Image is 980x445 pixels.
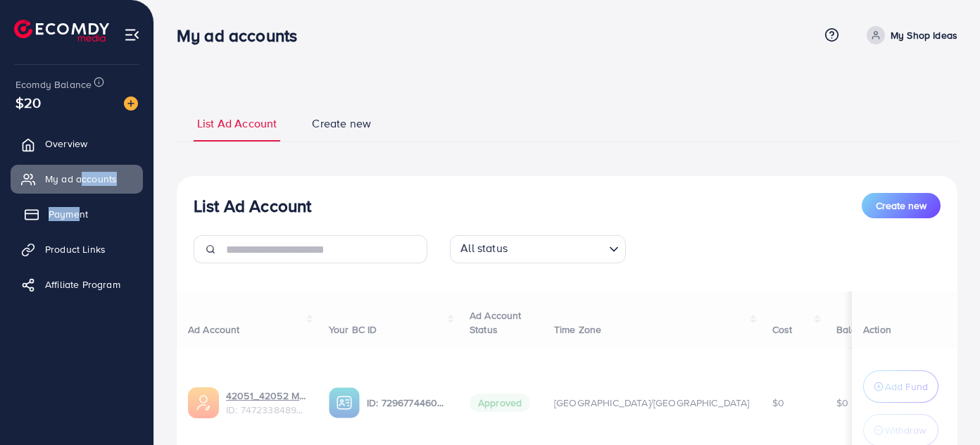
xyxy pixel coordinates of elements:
[11,165,143,193] a: My ad accounts
[876,199,926,213] span: Create new
[45,242,106,256] span: Product Links
[194,196,311,216] h3: List Ad Account
[11,200,143,228] a: Payment
[862,193,941,218] button: Create new
[45,137,87,151] span: Overview
[177,25,308,46] h3: My ad accounts
[512,238,603,260] input: Search for option
[11,235,143,263] a: Product Links
[312,115,371,132] span: Create new
[920,382,969,434] iframe: Chat
[11,130,143,158] a: Overview
[45,172,117,186] span: My ad accounts
[15,92,41,113] span: $20
[49,207,88,221] span: Payment
[124,96,138,111] img: image
[14,20,109,42] img: logo
[450,235,626,263] div: Search for option
[45,277,120,292] span: Affiliate Program
[11,270,143,299] a: Affiliate Program
[15,77,92,92] span: Ecomdy Balance
[891,27,957,44] p: My Shop Ideas
[197,115,277,132] span: List Ad Account
[124,27,140,43] img: menu
[458,237,510,260] span: All status
[861,26,957,44] a: My Shop Ideas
